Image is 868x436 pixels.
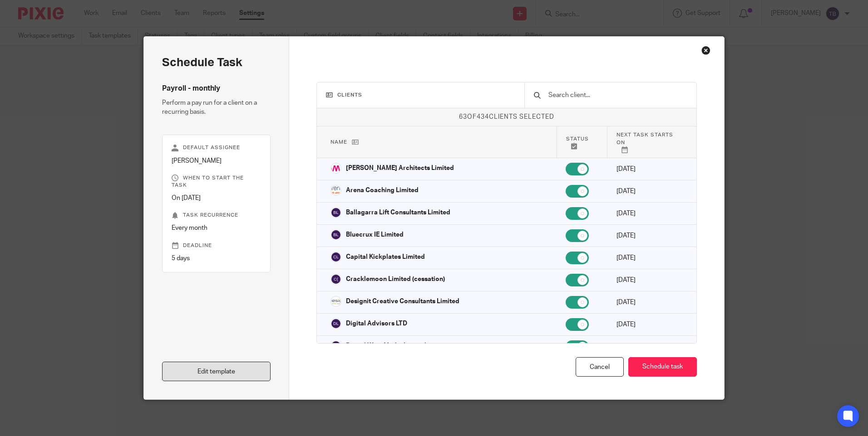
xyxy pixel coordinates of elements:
[547,90,687,100] input: Search client...
[172,212,261,219] p: Task recurrence
[172,223,261,233] p: Every month
[346,164,454,173] p: [PERSON_NAME] Architects Limited
[330,340,341,351] img: svg%3E
[616,165,683,174] p: [DATE]
[616,187,683,196] p: [DATE]
[326,92,516,99] h3: Clients
[616,209,683,218] p: [DATE]
[172,174,261,189] p: When to start the task
[346,230,404,239] p: Bluecrux IE Limited
[477,114,489,120] span: 434
[330,229,341,240] img: svg%3E
[162,98,271,117] p: Perform a pay run for a client on a recurring basis.
[566,135,598,150] p: Status
[616,298,683,307] p: [DATE]
[346,341,426,350] p: Digital Wine Media Limited
[172,156,261,165] p: [PERSON_NAME]
[330,296,341,307] img: Logo.png
[162,84,271,93] h4: Payroll - monthly
[330,163,341,174] img: Alan%20Mee%20Architect%20Logo%20.png
[346,252,425,262] p: Capital Kickplates Limited
[701,46,710,55] div: Close this dialog window
[346,186,419,195] p: Arena Coaching Limited
[459,114,467,120] span: 63
[616,253,683,262] p: [DATE]
[330,207,341,218] img: svg%3E
[172,242,261,249] p: Deadline
[172,144,261,151] p: Default assignee
[628,357,697,377] button: Schedule task
[346,208,450,217] p: Ballagarra Lift Consultants Limited
[330,252,341,262] img: svg%3E
[330,185,341,196] img: Arena%20Coaching%20Logo.png
[330,138,547,146] p: Name
[346,319,407,328] p: Digital Advisors LTD
[330,274,341,285] img: svg%3E
[172,254,261,263] p: 5 days
[616,131,683,153] p: Next task starts on
[162,362,271,381] a: Edit template
[616,231,683,240] p: [DATE]
[330,318,341,329] img: svg%3E
[172,194,261,203] p: On [DATE]
[346,275,445,284] p: Cracklemoon Limited (cessation)
[576,357,624,377] div: Cancel
[317,112,697,121] p: of clients selected
[616,320,683,329] p: [DATE]
[616,276,683,285] p: [DATE]
[162,55,271,70] h2: Schedule task
[616,342,683,351] p: [DATE]
[346,297,459,306] p: Designit Creative Consultants Limited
